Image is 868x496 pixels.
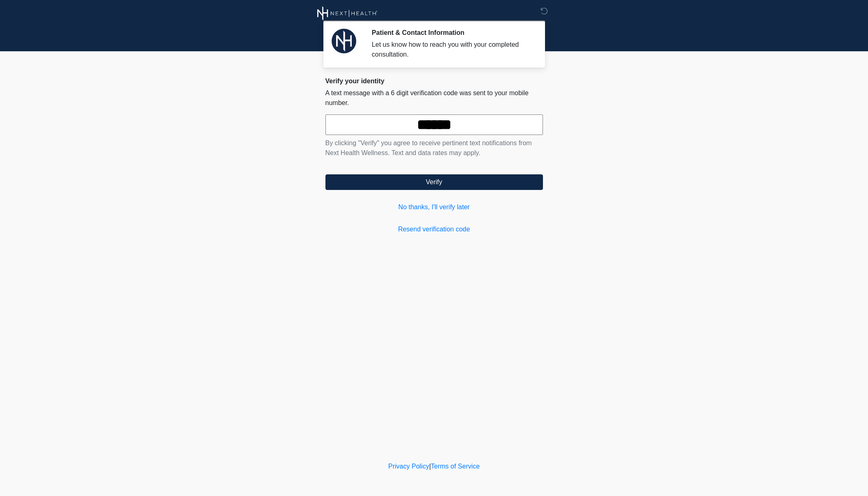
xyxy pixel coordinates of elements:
[388,463,429,470] a: Privacy Policy
[325,174,543,190] button: Verify
[325,88,543,108] p: A text message with a 6 digit verification code was sent to your mobile number.
[372,29,531,37] h2: Patient & Contact Information
[325,138,543,158] p: By clicking "Verify" you agree to receive pertinent text notifications from Next Health Wellness....
[429,463,431,470] a: |
[317,6,378,21] img: Next Health Wellness Logo
[431,463,480,470] a: Terms of Service
[332,29,356,53] img: Agent Avatar
[325,224,543,234] a: Resend verification code
[325,77,543,85] h2: Verify your identity
[372,40,531,59] div: Let us know how to reach you with your completed consultation.
[325,202,543,212] a: No thanks, I'll verify later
